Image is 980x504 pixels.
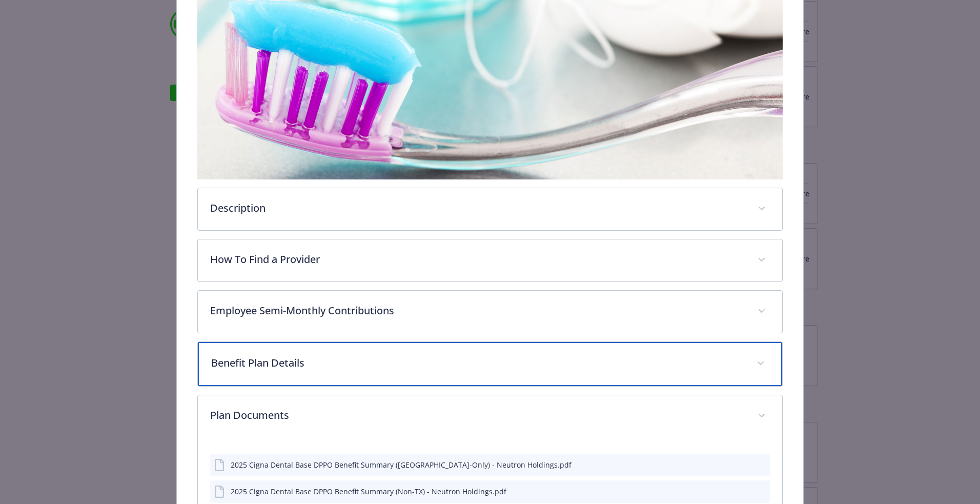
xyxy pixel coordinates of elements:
p: How To Find a Provider [210,252,745,267]
div: 2025 Cigna Dental Base DPPO Benefit Summary ([GEOGRAPHIC_DATA]-Only) - Neutron Holdings.pdf [231,459,571,470]
div: Employee Semi-Monthly Contributions [198,291,782,333]
p: Plan Documents [210,408,745,423]
button: download file [740,459,748,470]
button: preview file [757,486,766,497]
div: Benefit Plan Details [198,342,782,386]
div: Plan Documents [198,395,782,437]
p: Employee Semi-Monthly Contributions [210,303,745,318]
div: How To Find a Provider [198,239,782,281]
button: preview file [757,459,766,470]
div: Description [198,188,782,230]
div: 2025 Cigna Dental Base DPPO Benefit Summary (Non-TX) - Neutron Holdings.pdf [231,486,506,497]
p: Description [210,200,745,216]
button: download file [740,486,748,497]
p: Benefit Plan Details [211,355,744,371]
